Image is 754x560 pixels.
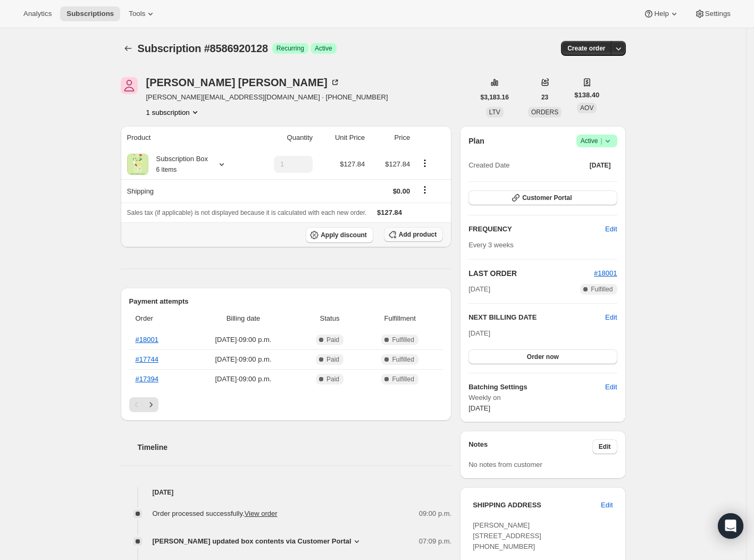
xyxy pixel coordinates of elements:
h2: Plan [468,136,484,146]
h2: LAST ORDER [468,268,594,279]
button: Edit [605,312,617,323]
button: Settings [688,6,737,21]
span: Edit [605,382,617,392]
span: $0.00 [393,187,410,195]
span: Edit [599,442,611,451]
span: [PERSON_NAME][EMAIL_ADDRESS][DOMAIN_NAME] · [PHONE_NUMBER] [146,92,388,103]
span: 09:00 p.m. [419,508,451,519]
span: [DATE] [468,284,490,295]
span: Sales tax (if applicable) is not displayed because it is calculated with each new order. [127,209,367,216]
span: Help [654,10,668,18]
span: 07:09 p.m. [419,536,451,547]
span: Subscriptions [66,10,114,18]
h2: NEXT BILLING DATE [468,312,605,323]
th: Unit Price [316,126,368,149]
h4: [DATE] [121,487,452,498]
span: [DATE] · 09:00 p.m. [190,374,296,385]
span: [PERSON_NAME] [STREET_ADDRESS] [PHONE_NUMBER] [473,521,541,550]
h3: Notes [468,439,592,454]
span: Paid [326,336,339,344]
span: Paid [326,355,339,364]
th: Order [129,307,188,330]
button: Order now [468,349,617,364]
span: Add product [399,230,437,239]
th: Shipping [121,179,251,203]
span: Order processed successfully. [153,509,278,517]
h3: SHIPPING ADDRESS [473,500,601,511]
span: John Leeson [121,77,138,94]
button: #18001 [594,268,617,279]
span: Fulfilled [392,355,414,364]
span: Create order [567,44,605,53]
span: LTV [489,108,500,116]
span: $127.84 [385,160,410,168]
span: $127.84 [377,208,402,216]
button: Add product [384,227,443,242]
button: [DATE] [583,158,617,173]
span: Subscription #8586920128 [138,43,268,54]
span: Weekly on [468,392,617,403]
th: Price [368,126,413,149]
span: Settings [705,10,731,18]
span: [PERSON_NAME] updated box contents via Customer Portal [153,536,351,547]
button: Tools [122,6,162,21]
span: 23 [541,93,548,102]
div: Subscription Box [148,154,208,175]
span: [DATE] · 09:00 p.m. [190,335,296,345]
span: $3,183.16 [481,93,509,102]
span: Created Date [468,160,509,171]
a: View order [245,509,278,517]
button: Edit [592,439,617,454]
button: Edit [599,221,623,238]
span: [DATE] · 09:00 p.m. [190,354,296,365]
span: Customer Portal [522,194,572,202]
span: Billing date [190,313,296,324]
button: 23 [535,90,555,105]
a: #18001 [136,336,158,344]
th: Product [121,126,251,149]
button: [PERSON_NAME] updated box contents via Customer Portal [153,536,362,547]
button: Product actions [416,157,433,169]
th: Quantity [251,126,316,149]
span: [DATE] [468,404,490,412]
span: Recurring [277,44,304,53]
button: Edit [594,497,619,514]
span: Paid [326,375,339,383]
span: Status [303,313,357,324]
span: ORDERS [531,108,558,116]
span: [DATE] [590,161,611,170]
span: Every 3 weeks [468,241,514,249]
button: Subscriptions [121,41,136,56]
a: #18001 [594,269,617,277]
h6: Batching Settings [468,382,605,392]
button: $3,183.16 [474,90,515,105]
a: #17744 [136,355,158,363]
span: Fulfillment [363,313,437,324]
span: Fulfilled [392,336,414,344]
h2: FREQUENCY [468,224,605,235]
nav: Pagination [129,397,443,412]
span: Fulfilled [591,285,613,294]
span: Apply discount [321,231,367,239]
button: Customer Portal [468,190,617,205]
span: $138.40 [574,90,599,101]
span: Analytics [23,10,52,18]
span: Tools [129,10,145,18]
button: Next [144,397,158,412]
div: [PERSON_NAME] [PERSON_NAME] [146,77,340,88]
span: | [600,137,602,145]
h2: Timeline [138,442,452,453]
span: Edit [605,224,617,235]
img: product img [127,154,148,175]
button: Subscriptions [60,6,120,21]
button: Product actions [146,107,200,118]
button: Help [637,6,685,21]
button: Edit [599,379,623,396]
span: Order now [527,353,559,361]
a: #17394 [136,375,158,383]
span: Edit [601,500,613,511]
span: [DATE] [468,329,490,337]
span: AOV [580,104,593,112]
